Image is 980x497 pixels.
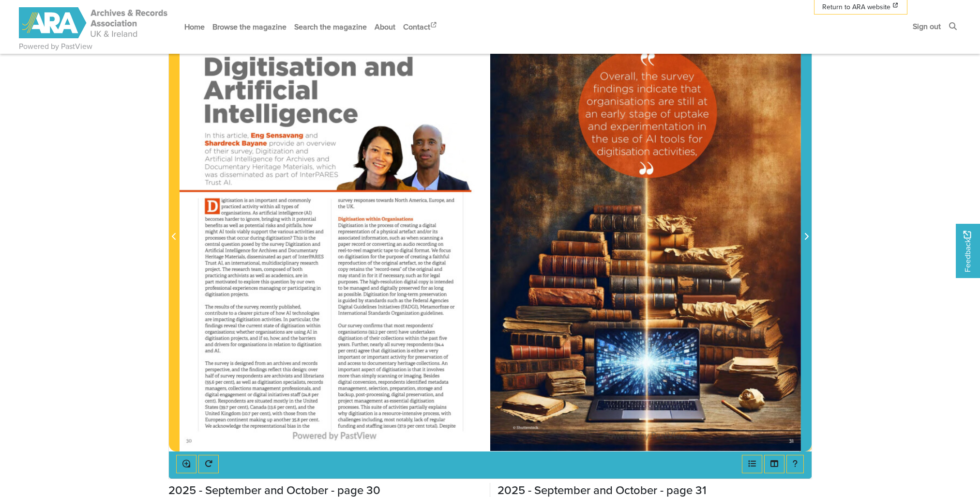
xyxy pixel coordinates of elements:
[909,14,945,39] a: Sign out
[198,455,219,473] button: Rotate the book
[290,14,371,40] a: Search the magazine
[209,14,290,40] a: Browse the magazine
[801,11,812,451] button: Next Page
[176,455,196,473] button: Enable or disable loupe tool (Alt+L)
[399,14,442,40] a: Contact
[181,14,209,40] a: Home
[19,41,92,52] a: Powered by PastView
[168,483,483,497] h2: 2025 - September and October - page 30
[169,11,180,451] button: Previous Page
[956,224,980,278] a: Would you like to provide feedback?
[962,231,973,272] span: Feedback
[371,14,399,40] a: About
[786,455,804,473] button: Help
[764,455,784,473] button: Thumbnails
[19,7,169,38] img: ARA - ARC Magazine | Powered by PastView
[19,2,169,44] a: ARA - ARC Magazine | Powered by PastView logo
[498,483,812,497] h2: 2025 - September and October - page 31
[742,455,762,473] button: Open metadata window
[822,2,890,12] span: Return to ARA website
